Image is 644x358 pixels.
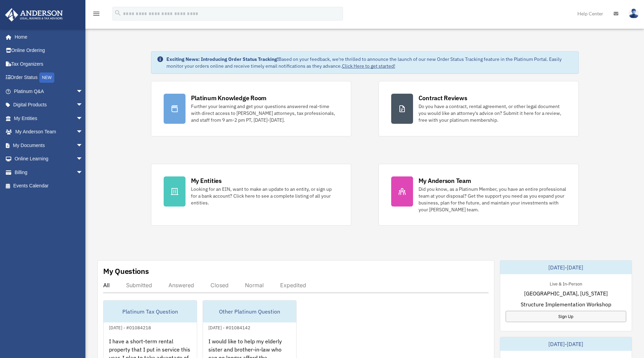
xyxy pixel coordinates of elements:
[151,81,351,136] a: Platinum Knowledge Room Further your learning and get your questions answered real-time with dire...
[76,125,90,139] span: arrow_drop_down
[168,282,194,289] div: Answered
[500,337,632,351] div: [DATE]-[DATE]
[5,165,93,179] a: Billingarrow_drop_down
[5,179,93,193] a: Events Calendar
[191,103,339,123] div: Further your learning and get your questions answered real-time with direct access to [PERSON_NAM...
[76,165,90,180] span: arrow_drop_down
[5,30,90,44] a: Home
[521,300,611,308] span: Structure Implementation Workshop
[5,71,93,85] a: Order StatusNEW
[524,289,608,297] span: [GEOGRAPHIC_DATA], [US_STATE]
[104,323,156,331] div: [DATE] - #01084218
[5,152,93,166] a: Online Learningarrow_drop_down
[92,10,100,18] i: menu
[379,164,579,226] a: My Anderson Team Did you know, as a Platinum Member, you have an entire professional team at your...
[76,152,90,166] span: arrow_drop_down
[166,56,573,69] div: Based on your feedback, we're thrilled to announce the launch of our new Order Status Tracking fe...
[3,8,65,22] img: Anderson Advisors Platinum Portal
[280,282,306,289] div: Expedited
[5,44,93,57] a: Online Ordering
[151,164,351,226] a: My Entities Looking for an EIN, want to make an update to an entity, or sign up for a bank accoun...
[76,111,90,125] span: arrow_drop_down
[379,81,579,136] a: Contract Reviews Do you have a contract, rental agreement, or other legal document you would like...
[419,176,471,185] div: My Anderson Team
[5,125,93,139] a: My Anderson Teamarrow_drop_down
[419,94,467,102] div: Contract Reviews
[5,57,93,71] a: Tax Organizers
[5,138,93,152] a: My Documentsarrow_drop_down
[126,282,152,289] div: Submitted
[76,98,90,112] span: arrow_drop_down
[191,186,339,206] div: Looking for an EIN, want to make an update to an entity, or sign up for a bank account? Click her...
[76,84,90,98] span: arrow_drop_down
[544,280,588,287] div: Live & In-Person
[166,56,278,62] strong: Exciting News: Introducing Order Status Tracking!
[342,63,395,69] a: Click Here to get started!
[203,323,256,331] div: [DATE] - #01084142
[419,103,566,123] div: Do you have a contract, rental agreement, or other legal document you would like an attorney's ad...
[5,98,93,112] a: Digital Productsarrow_drop_down
[191,94,267,102] div: Platinum Knowledge Room
[245,282,264,289] div: Normal
[39,72,54,83] div: NEW
[5,84,93,98] a: Platinum Q&Aarrow_drop_down
[506,311,626,322] a: Sign Up
[114,9,122,17] i: search
[191,176,222,185] div: My Entities
[500,261,632,274] div: [DATE]-[DATE]
[203,301,296,322] div: Other Platinum Question
[5,111,93,125] a: My Entitiesarrow_drop_down
[629,9,639,18] img: User Pic
[210,282,229,289] div: Closed
[419,186,566,213] div: Did you know, as a Platinum Member, you have an entire professional team at your disposal? Get th...
[103,282,110,289] div: All
[103,266,149,276] div: My Questions
[92,12,100,18] a: menu
[76,138,90,153] span: arrow_drop_down
[104,301,197,322] div: Platinum Tax Question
